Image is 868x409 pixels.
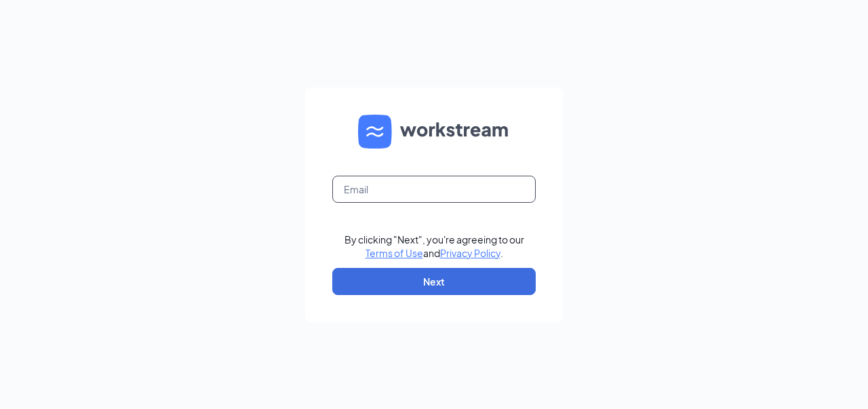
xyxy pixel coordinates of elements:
[440,247,500,259] a: Privacy Policy
[366,247,423,259] a: Terms of Use
[344,233,524,260] div: By clicking "Next", you're agreeing to our and .
[358,115,510,149] img: WS logo and Workstream text
[332,268,536,295] button: Next
[332,176,536,203] input: Email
